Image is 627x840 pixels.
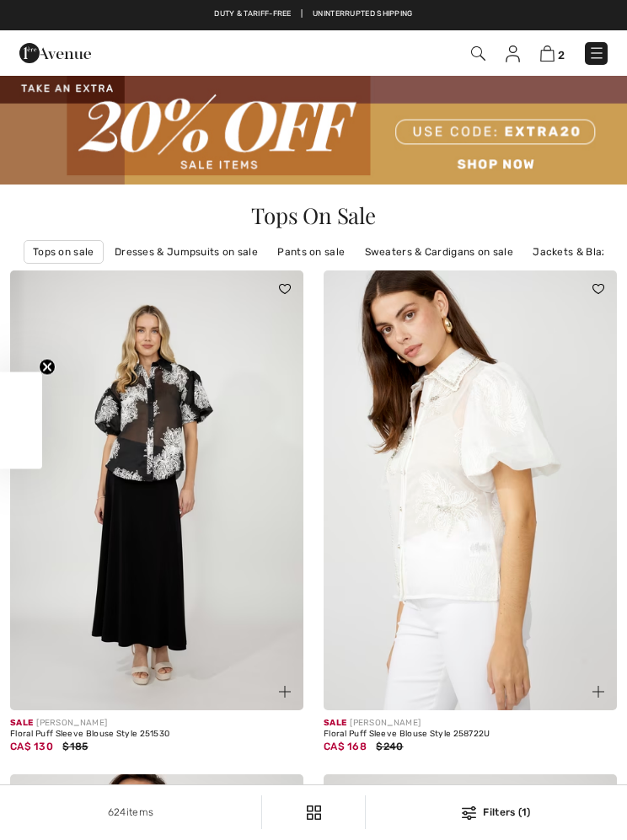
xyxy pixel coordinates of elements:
[106,241,266,263] a: Dresses & Jumpsuits on sale
[10,717,303,730] div: [PERSON_NAME]
[10,741,53,752] span: CA$ 130
[10,718,33,728] span: Sale
[307,805,321,820] img: Filters
[62,741,88,752] span: $185
[324,718,346,728] span: Sale
[10,730,303,740] div: Floral Puff Sleeve Blouse Style 251530
[251,201,375,230] span: Tops On Sale
[324,270,617,710] img: Floral Puff Sleeve Blouse Style 258722U. Off White
[592,686,604,698] img: plus_v2.svg
[108,806,126,818] span: 624
[24,240,104,264] a: Tops on sale
[324,741,367,752] span: CA$ 168
[462,806,476,820] img: Filters
[471,46,485,61] img: Search
[540,45,565,62] a: 2
[592,284,604,294] img: heart_black_full.svg
[19,45,91,60] a: 1ère Avenue
[588,45,605,62] img: Menu
[19,36,91,70] img: 1ère Avenue
[279,686,291,698] img: plus_v2.svg
[376,741,403,752] span: $240
[269,241,353,263] a: Pants on sale
[10,270,303,710] img: Floral Puff Sleeve Blouse Style 251530. Black/Off White
[39,358,56,375] button: Close teaser
[279,284,291,294] img: heart_black_full.svg
[324,730,617,740] div: Floral Puff Sleeve Blouse Style 258722U
[540,45,555,62] img: Shopping Bag
[324,717,617,730] div: [PERSON_NAME]
[506,45,520,62] img: My Info
[376,805,617,820] div: Filters (1)
[356,241,522,263] a: Sweaters & Cardigans on sale
[558,49,565,62] span: 2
